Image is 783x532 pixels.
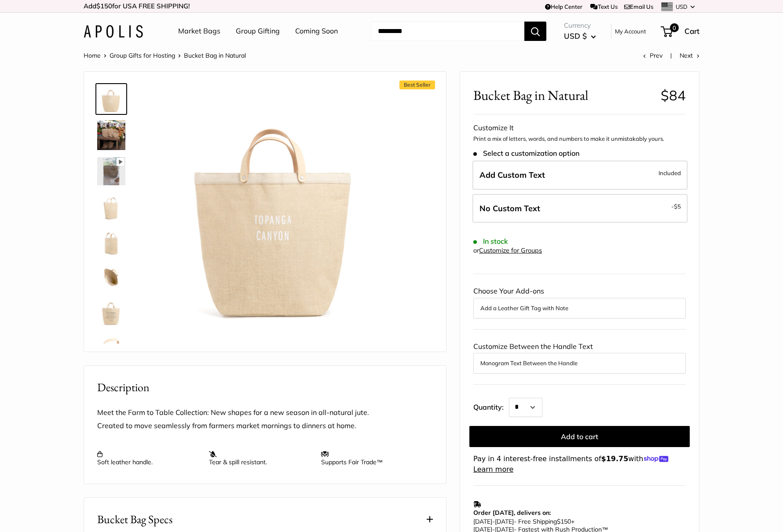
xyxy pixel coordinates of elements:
[95,191,127,222] a: Bucket Bag in Natural
[399,81,435,89] span: Best Seller
[95,331,127,363] a: Bucket Bag in Natural
[321,450,424,466] p: Supports Fair Trade™
[7,499,94,525] iframe: Sign Up via Text for Offers
[96,2,112,10] span: $150
[473,245,542,257] div: or
[670,23,679,32] span: 0
[590,3,617,10] a: Text Us
[479,170,545,180] span: Add Custom Text
[659,168,681,178] span: Included
[473,121,686,135] div: Customize It
[479,203,540,213] span: No Custom Text
[84,50,246,61] nav: Breadcrumb
[84,51,101,59] a: Home
[184,51,246,59] span: Bucket Bag in Natural
[95,83,127,115] a: Bucket Bag in Natural
[97,406,433,433] p: Meet the Farm to Table Collection: New shapes for a new season in all-natural jute. Created to mo...
[615,26,646,37] a: My Account
[674,203,681,210] span: $5
[473,87,654,103] span: Bucket Bag in Natural
[110,51,175,59] a: Group Gifts for Hosting
[557,517,571,525] span: $150
[97,333,125,361] img: Bucket Bag in Natural
[564,29,596,43] button: USD $
[495,517,514,525] span: [DATE]
[661,87,686,104] span: $84
[564,19,596,32] span: Currency
[473,135,686,143] p: Print a mix of letters, words, and numbers to make it unmistakably yours.
[178,25,220,38] a: Market Bags
[97,227,125,256] img: Bucket Bag in Natural
[473,340,686,374] div: Customize Between the Handle Text
[564,31,587,40] span: USD $
[97,511,172,528] span: Bucket Bag Specs
[97,157,125,185] img: Bucket Bag in Natural
[97,192,125,220] img: Bucket Bag in Natural
[480,303,679,313] button: Add a Leather Gift Tag with Note
[472,194,688,223] label: Leave Blank
[473,149,579,158] span: Select a customization option
[473,237,508,246] span: In stock
[680,51,699,59] a: Next
[479,246,542,254] a: Customize for Groups
[97,450,200,466] p: Soft leather handle.
[662,24,699,38] a: 0 Cart
[473,285,686,318] div: Choose Your Add-ons
[95,261,127,293] a: Bucket Bag in Natural
[236,25,280,38] a: Group Gifting
[95,118,127,152] a: Bucket Bag in Natural
[480,358,679,368] button: Monogram Text Between the Handle
[95,296,127,328] a: Bucket Bag in Natural
[95,155,127,187] a: Bucket Bag in Natural
[295,25,338,38] a: Coming Soon
[684,26,699,36] span: Cart
[473,509,551,517] strong: Order [DATE], delivers on:
[524,22,546,41] button: Search
[95,226,127,257] a: Bucket Bag in Natural
[473,517,492,525] span: [DATE]
[671,201,681,212] span: -
[624,3,653,10] a: Email Us
[97,379,433,396] h2: Description
[97,263,125,291] img: Bucket Bag in Natural
[473,395,509,417] label: Quantity:
[545,3,582,10] a: Help Center
[371,22,524,41] input: Search...
[643,51,662,59] a: Prev
[469,426,690,447] button: Add to cart
[154,85,397,328] img: Bucket Bag in Natural
[676,3,688,10] span: USD
[97,298,125,326] img: Bucket Bag in Natural
[97,85,125,113] img: Bucket Bag in Natural
[472,161,688,190] label: Add Custom Text
[97,120,125,150] img: Bucket Bag in Natural
[492,517,495,525] span: -
[84,25,143,38] img: Apolis
[209,450,312,466] p: Tear & spill resistant.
